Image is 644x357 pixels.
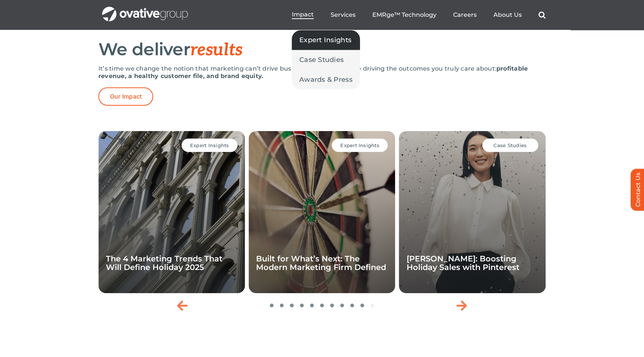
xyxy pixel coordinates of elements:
[310,304,314,307] span: Go to slide 5
[102,6,188,13] a: OG_Full_horizontal_WHT
[493,11,522,19] a: About Us
[340,304,344,307] span: Go to slide 8
[292,50,360,69] a: Case Studies
[292,11,314,19] a: Impact
[299,35,351,45] span: Expert Insights
[280,304,284,307] span: Go to slide 2
[190,40,242,60] em: results
[290,304,294,307] span: Go to slide 3
[370,304,374,307] span: Go to slide 11
[330,304,334,307] span: Go to slide 7
[360,304,364,307] span: Go to slide 10
[256,254,386,272] a: Built for What’s Next: The Modern Marketing Firm Defined
[399,131,546,293] div: 2 / 11
[299,74,353,85] span: Awards & Press
[292,11,314,18] span: Impact
[98,131,245,293] div: 11 / 11
[292,70,360,89] a: Awards & Press
[299,55,344,65] span: Case Studies
[453,11,477,19] a: Careers
[292,3,546,27] nav: Menu
[110,93,142,100] span: Our Impact
[98,109,163,136] span: This is
[98,65,546,80] p: It’s time we change the notion that marketing can’t drive business outcomes. We’re driving the ou...
[292,30,360,50] a: Expert Insights
[270,304,274,307] span: Go to slide 1
[407,254,520,272] a: [PERSON_NAME]: Boosting Holiday Sales with Pinterest
[98,40,546,59] h2: We deliver
[350,304,354,307] span: Go to slide 9
[331,11,356,19] a: Services
[539,11,546,19] a: Search
[106,254,222,272] a: The 4 Marketing Trends That Will Define Holiday 2025
[452,296,471,315] div: Next slide
[320,304,324,307] span: Go to slide 6
[300,304,304,307] span: Go to slide 4
[98,65,528,80] strong: profitable revenue, a healthy customer file, and brand equity.
[249,131,395,293] div: 1 / 11
[98,87,153,106] a: Our Impact
[372,11,436,19] a: EMRge™ Technology
[173,296,192,315] div: Previous slide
